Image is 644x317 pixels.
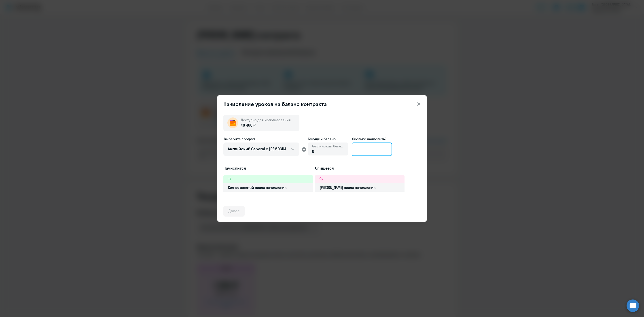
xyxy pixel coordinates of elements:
span: 48 460 ₽ [241,122,256,128]
span: Английский General [312,144,344,149]
div: [PERSON_NAME] после начисления: [315,183,405,192]
span: 0 [312,149,314,154]
h5: Спишется [315,165,405,171]
div: Далее [228,208,240,214]
div: Кол-во занятий после начисления: [223,183,313,192]
header: Начисление уроков на баланс контракта [217,100,427,108]
span: Выберите продукт [224,137,255,141]
img: wallet-circle.png [227,117,238,128]
span: Сколько начислить? [352,137,386,141]
button: Далее [223,206,245,217]
span: Текущий баланс [308,136,348,142]
span: Доступно для использования [241,118,291,122]
h5: Начислится [223,165,313,171]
